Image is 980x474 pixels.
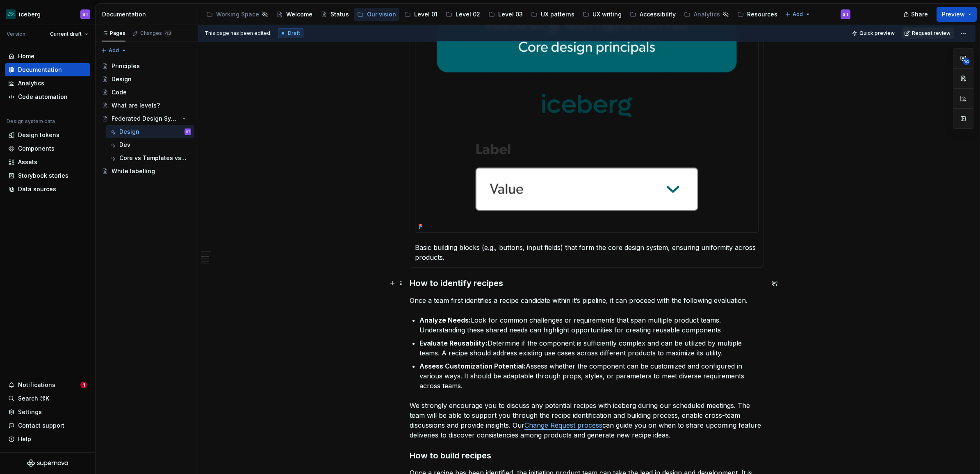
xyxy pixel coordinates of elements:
div: Design system data [7,118,55,125]
a: UX writing [579,8,625,21]
span: Preview [942,10,965,18]
a: Resources [734,8,781,21]
a: Dev [106,138,194,151]
span: Add [109,47,119,54]
div: Status [330,10,349,18]
div: Welcome [286,10,312,18]
button: Current draft [46,28,92,40]
div: Federated Design System [112,114,179,123]
a: Federated Design System [98,112,194,125]
p: Once a team first identifies a recipe candidate within it’s pipeline, it can proceed with the fol... [410,295,764,305]
div: ST [843,11,849,18]
strong: Evaluate Reusability: [419,339,488,347]
a: Accessibility [627,8,679,21]
div: UX writing [593,10,622,18]
p: Assess whether the component can be customized and configured in various ways. It should be adapt... [419,361,764,391]
img: 418c6d47-6da6-4103-8b13-b5999f8989a1.png [6,9,16,19]
a: Level 03 [485,8,526,21]
div: ST [186,128,190,136]
span: Add [793,11,803,18]
a: Code [98,86,194,99]
div: Level 02 [456,10,480,18]
button: Preview [937,7,977,22]
div: Resources [747,10,777,18]
p: Look for common challenges or requirements that span multiple product teams. Understanding these ... [419,315,764,335]
a: Code automation [5,90,90,103]
div: Design [112,75,132,83]
a: Home [5,50,90,63]
a: Data sources [5,183,90,196]
div: Analytics [694,10,720,18]
div: Page tree [203,6,781,23]
div: Version [7,31,25,37]
span: Share [911,10,928,18]
div: Our vision [367,10,396,18]
button: Notifications1 [5,378,90,392]
div: ST [82,11,89,18]
div: Contact support [18,421,64,430]
a: Level 02 [442,8,483,21]
svg: Supernova Logo [27,459,68,467]
div: Documentation [18,66,62,74]
div: Storybook stories [18,172,68,180]
div: Design tokens [18,131,59,139]
div: Draft [278,28,303,38]
div: Components [18,144,55,153]
div: What are levels? [112,101,160,110]
a: Documentation [5,63,90,76]
a: What are levels? [98,99,194,112]
div: Settings [18,408,42,416]
strong: Analyze Needs: [419,316,471,324]
div: Code [112,88,127,96]
p: Basic building blocks (e.g., buttons, input fields) that form the core design system, ensuring un... [415,243,759,262]
button: Add [98,45,129,56]
button: Help [5,433,90,446]
button: icebergST [2,5,93,23]
div: Page tree [98,60,194,178]
div: Changes [140,30,172,37]
button: Share [899,7,933,22]
div: Assets [18,158,37,166]
span: Request review [912,30,950,37]
a: Settings [5,405,90,419]
div: Core vs Templates vs Recipes [119,154,187,162]
a: DesignST [106,125,194,138]
button: Request review [902,27,954,39]
div: Notifications [18,381,55,389]
strong: How to identify recipes [410,278,503,288]
button: Contact support [5,419,90,432]
div: Pages [102,30,125,37]
strong: Assess Customization Potential: [419,362,526,370]
a: Level 01 [401,8,441,21]
span: Current draft [50,31,82,37]
button: Search ⌘K [5,392,90,405]
div: Analytics [18,79,44,87]
a: White labelling [98,165,194,178]
a: Working Space [203,8,271,21]
a: Welcome [273,8,316,21]
div: Home [18,52,34,60]
div: Search ⌘K [18,394,49,403]
div: Data sources [18,185,56,193]
a: UX patterns [528,8,578,21]
span: Quick preview [859,30,895,37]
div: Dev [119,141,130,149]
p: Determine if the component is sufficiently complex and can be utilized by multiple teams. A recip... [419,338,764,358]
a: Change Request process [524,421,602,429]
a: Design tokens [5,128,90,142]
a: Analytics [5,77,90,90]
p: We strongly encourage you to discuss any potential recipes with iceberg during our scheduled meet... [410,401,764,440]
a: Our vision [354,8,399,21]
a: Storybook stories [5,169,90,182]
div: Design [119,128,139,136]
a: Components [5,142,90,155]
div: White labelling [112,167,155,175]
a: Analytics [681,8,732,21]
strong: How to build recipes [410,451,491,460]
a: Design [98,73,194,86]
div: Documentation [102,10,194,18]
a: Principles [98,60,194,73]
div: Accessibility [640,10,676,18]
a: Core vs Templates vs Recipes [106,151,194,165]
